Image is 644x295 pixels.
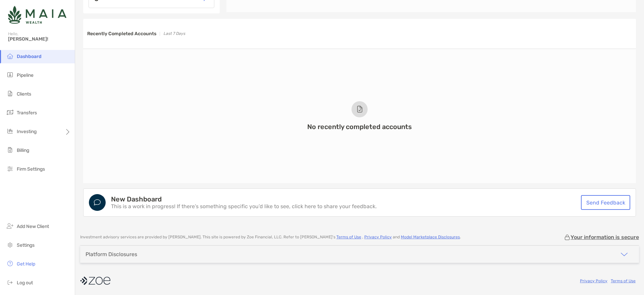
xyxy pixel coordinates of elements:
span: Get Help [17,261,35,267]
img: get-help icon [6,259,14,268]
h3: Recently Completed Accounts [87,31,156,37]
span: Pipeline [17,72,34,78]
img: Zoe Logo [8,3,66,27]
a: Privacy Policy [364,235,392,239]
p: Last 7 Days [163,29,185,38]
img: company logo [80,273,110,288]
img: logout icon [6,278,14,286]
a: Privacy Policy [580,279,607,283]
span: Clients [17,91,31,97]
span: Billing [17,147,29,153]
a: Send Feedback [581,195,630,210]
span: Transfers [17,110,37,116]
p: Investment advisory services are provided by [PERSON_NAME] . This site is powered by Zoe Financia... [80,235,461,240]
img: investing icon [6,127,14,135]
img: settings icon [6,241,14,249]
a: Terms of Use [336,235,361,239]
span: Investing [17,129,37,134]
img: dashboard icon [6,52,14,60]
span: Dashboard [17,54,42,59]
a: Model Marketplace Disclosures [401,235,460,239]
p: This is a work in progress! If there’s something specific you’d like to see, click here to share ... [111,204,377,209]
h3: No recently completed accounts [307,123,412,131]
div: Platform Disclosures [86,251,137,257]
img: add_new_client icon [6,222,14,230]
img: clients icon [6,90,14,98]
span: Add New Client [17,224,49,229]
a: Terms of Use [611,279,636,283]
img: billing icon [6,146,14,154]
h4: New Dashboard [111,196,377,202]
img: icon arrow [620,250,628,258]
span: Firm Settings [17,166,45,172]
span: Log out [17,280,33,286]
img: transfers icon [6,108,14,116]
span: Settings [17,242,35,248]
img: pipeline icon [6,71,14,79]
img: firm-settings icon [6,165,14,173]
p: Your information is secure [571,234,639,240]
span: [PERSON_NAME]! [8,36,71,42]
